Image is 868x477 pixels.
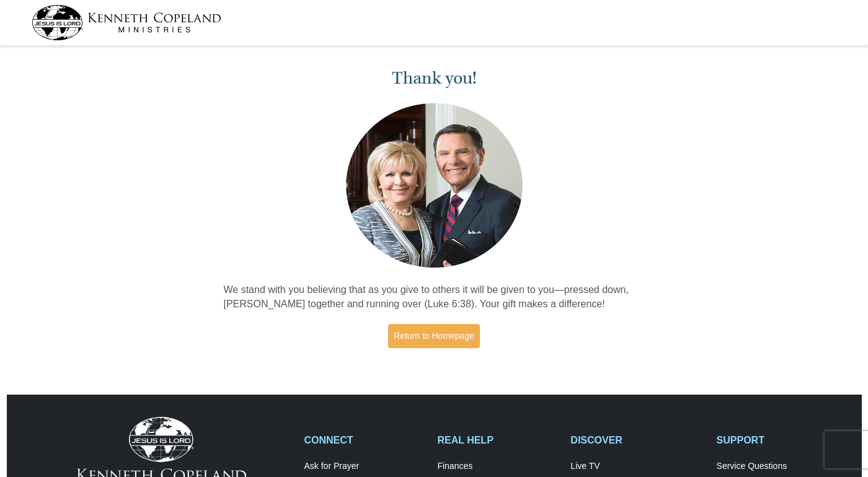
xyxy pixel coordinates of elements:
[343,100,526,271] img: Kenneth and Gloria
[437,434,557,446] h2: REAL HELP
[570,434,703,446] h2: DISCOVER
[437,461,557,472] a: Finances
[717,461,837,472] a: Service Questions
[570,461,703,472] a: Live TV
[388,324,480,348] a: Return to Homepage
[304,461,425,472] a: Ask for Prayer
[32,5,221,40] img: kcm-header-logo.svg
[304,434,425,446] h2: CONNECT
[224,283,645,312] p: We stand with you believing that as you give to others it will be given to you—pressed down, [PER...
[717,434,837,446] h2: SUPPORT
[224,68,645,89] h1: Thank you!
